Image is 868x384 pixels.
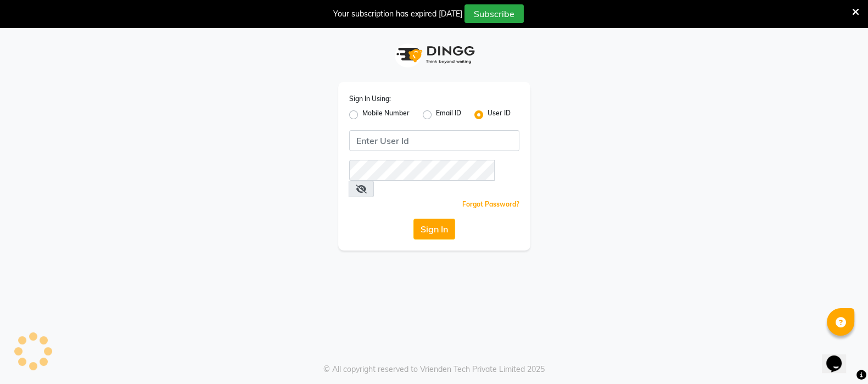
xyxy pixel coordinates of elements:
label: Mobile Number [362,108,410,121]
button: Subscribe [464,4,524,23]
label: Email ID [436,108,461,121]
label: User ID [488,108,511,121]
iframe: chat widget [822,340,857,373]
a: Forgot Password? [462,200,519,208]
img: logo1.svg [390,38,478,71]
button: Sign In [413,219,455,240]
input: Username [349,130,519,151]
label: Sign In Using: [349,94,391,104]
input: Username [349,160,495,181]
div: Your subscription has expired [DATE] [333,8,462,20]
